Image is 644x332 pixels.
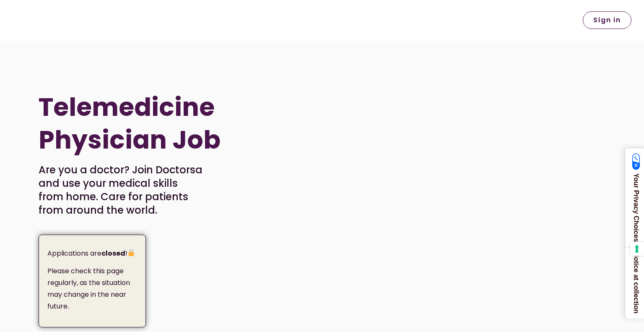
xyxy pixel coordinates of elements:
button: Your consent preferences for tracking technologies [630,242,644,256]
p: Please check this page regularly, as the situation may change in the near future. [47,265,140,312]
img: 🔒 [128,249,135,256]
p: Are you a doctor? Join Doctorsa and use your medical skills from home. Care for patients from aro... [39,163,203,217]
p: Applications are ! [47,248,140,259]
h1: Telemedicine Physician Job [39,91,267,156]
span: Sign in [593,17,621,24]
img: California Consumer Privacy Act (CCPA) Opt-Out Icon [632,153,640,170]
strong: closed [101,248,125,258]
a: Sign in [583,11,631,29]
